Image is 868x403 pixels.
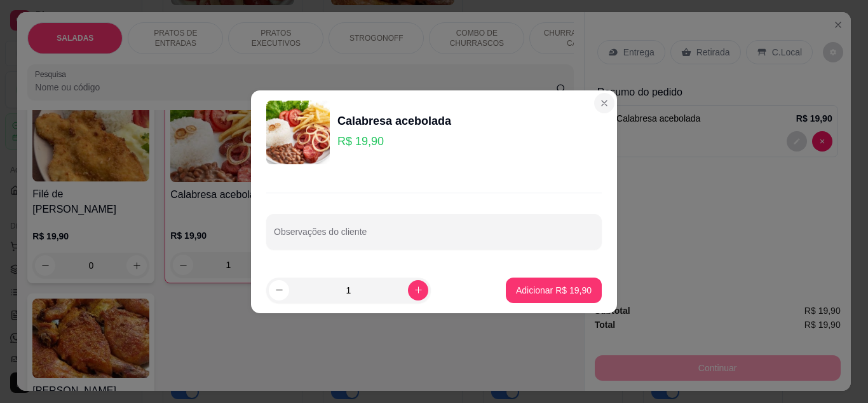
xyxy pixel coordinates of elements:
[408,280,428,300] button: increase-product-quantity
[337,132,451,150] p: R$ 19,90
[506,278,602,303] button: Adicionar R$ 19,90
[269,280,289,300] button: decrease-product-quantity
[337,112,451,130] div: Calabresa acebolada
[516,284,592,297] p: Adicionar R$ 19,90
[266,101,330,164] img: product-image
[274,230,594,243] input: Observações do cliente
[594,93,614,113] button: Close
